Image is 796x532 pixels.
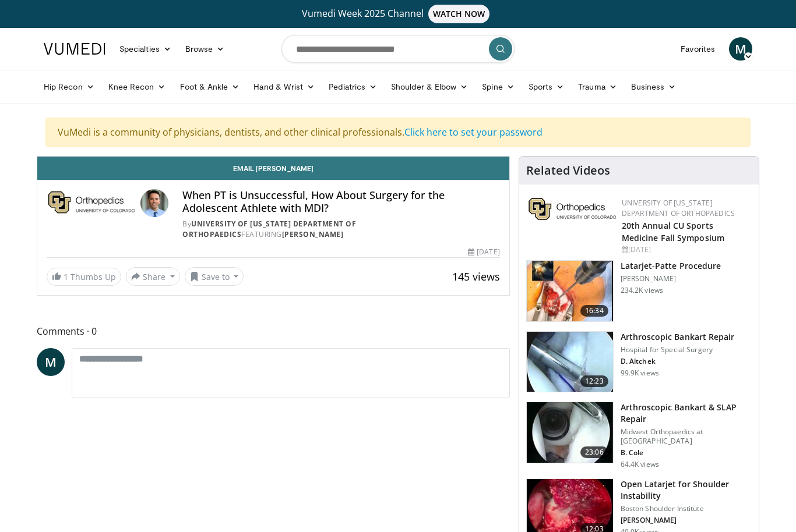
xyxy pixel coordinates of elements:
p: D. Altchek [621,357,735,366]
img: VuMedi Logo [44,43,105,55]
p: 64.4K views [621,460,659,469]
img: 617583_3.png.150x105_q85_crop-smart_upscale.jpg [527,261,613,321]
a: Favorites [674,37,722,61]
a: Hip Recon [37,75,101,98]
span: 12:23 [580,375,608,387]
h3: Open Latarjet for Shoulder Instability [621,478,752,502]
img: 10039_3.png.150x105_q85_crop-smart_upscale.jpg [527,332,613,392]
p: B. Cole [621,448,752,457]
p: [PERSON_NAME] [621,516,752,525]
a: Shoulder & Elbow [384,75,475,98]
h3: Arthroscopic Bankart & SLAP Repair [621,402,752,425]
span: Comments 0 [37,324,510,339]
span: 1 [64,271,68,282]
a: Pediatrics [322,75,384,98]
a: University of [US_STATE] Department of Orthopaedics [182,219,356,239]
h3: Arthroscopic Bankart Repair [621,331,735,343]
button: Save to [185,267,244,286]
a: Knee Recon [101,75,173,98]
div: [DATE] [622,244,749,255]
a: 20th Annual CU Sports Medicine Fall Symposium [622,220,724,243]
p: Boston Shoulder Institute [621,504,752,513]
a: Trauma [571,75,624,98]
a: M [37,348,65,376]
div: By FEATURING [182,219,499,240]
p: [PERSON_NAME] [621,274,721,283]
a: Specialties [112,37,178,61]
h3: Latarjet-Patte Procedure [621,260,721,272]
button: Share [126,267,180,286]
p: 234.2K views [621,286,663,295]
a: M [729,37,752,61]
a: Foot & Ankle [173,75,247,98]
a: 12:23 Arthroscopic Bankart Repair Hospital for Special Surgery D. Altchek 99.9K views [526,331,752,393]
h4: When PT is Unsuccessful, How About Surgery for the Adolescent Athlete with MDI? [182,189,499,214]
a: Spine [475,75,521,98]
span: 23:06 [580,446,608,458]
div: VuMedi is a community of physicians, dentists, and other clinical professionals. [45,118,751,147]
p: 99.9K views [621,368,659,378]
img: cole_0_3.png.150x105_q85_crop-smart_upscale.jpg [527,402,613,463]
a: 1 Thumbs Up [47,268,121,286]
a: Business [624,75,684,98]
a: Email [PERSON_NAME] [37,157,509,180]
a: Hand & Wrist [246,75,322,98]
img: Avatar [140,189,168,217]
a: Browse [178,37,232,61]
a: Click here to set your password [404,126,543,139]
p: Midwest Orthopaedics at [GEOGRAPHIC_DATA] [621,427,752,446]
a: University of [US_STATE] Department of Orthopaedics [622,198,735,218]
a: 23:06 Arthroscopic Bankart & SLAP Repair Midwest Orthopaedics at [GEOGRAPHIC_DATA] B. Cole 64.4K ... [526,402,752,469]
h4: Related Videos [526,164,610,178]
span: 145 views [452,269,500,283]
a: Sports [522,75,572,98]
span: 16:34 [580,305,608,317]
img: University of Colorado Department of Orthopaedics [47,189,136,217]
p: Hospital for Special Surgery [621,345,735,354]
a: [PERSON_NAME] [282,229,344,239]
img: 355603a8-37da-49b6-856f-e00d7e9307d3.png.150x105_q85_autocrop_double_scale_upscale_version-0.2.png [529,198,616,220]
div: [DATE] [468,247,499,257]
input: Search topics, interventions [281,35,515,63]
a: Vumedi Week 2025 ChannelWATCH NOW [45,5,751,23]
span: WATCH NOW [428,5,490,23]
a: 16:34 Latarjet-Patte Procedure [PERSON_NAME] 234.2K views [526,260,752,322]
